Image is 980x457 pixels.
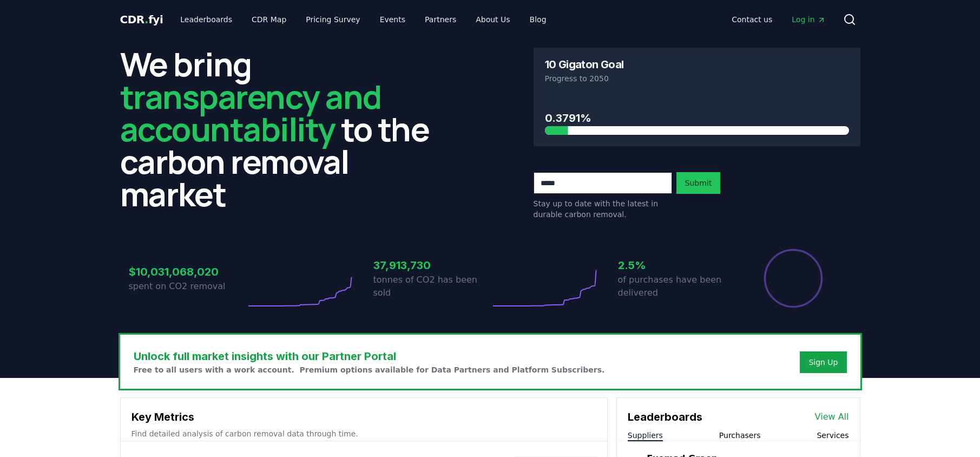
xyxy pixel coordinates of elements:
[719,430,761,441] button: Purchasers
[792,14,825,25] span: Log in
[467,10,518,29] a: About Us
[808,357,838,368] a: Sign Up
[172,10,241,29] a: Leaderboards
[243,10,295,29] a: CDR Map
[534,198,672,220] p: Stay up to date with the latest in durable carbon removal.
[545,110,849,126] h3: 0.3791%
[120,13,163,26] span: CDR fyi
[723,10,834,29] nav: Main
[371,10,414,29] a: Events
[134,348,605,364] h3: Unlock full market insights with our Partner Portal
[134,364,605,375] p: Free to all users with a work account. Premium options available for Data Partners and Platform S...
[120,12,163,27] a: CDR.fyi
[628,430,663,441] button: Suppliers
[815,410,849,423] a: View All
[416,10,465,29] a: Partners
[131,409,596,425] h3: Key Metrics
[545,59,624,70] h3: 10 Gigaton Goal
[723,10,781,29] a: Contact us
[373,273,490,299] p: tonnes of CO2 has been sold
[817,430,849,441] button: Services
[521,10,555,29] a: Blog
[783,10,834,29] a: Log in
[618,273,735,299] p: of purchases have been delivered
[144,13,148,26] span: .
[618,257,735,273] h3: 2.5%
[131,428,596,439] p: Find detailed analysis of carbon removal data through time.
[120,74,382,151] span: transparency and accountability
[763,248,824,309] div: Percentage of sales delivered
[297,10,369,29] a: Pricing Survey
[129,264,246,280] h3: $10,031,068,020
[800,351,846,373] button: Sign Up
[545,73,849,84] p: Progress to 2050
[172,10,555,29] nav: Main
[373,257,490,273] h3: 37,913,730
[120,48,447,210] h2: We bring to the carbon removal market
[676,172,721,194] button: Submit
[628,409,702,425] h3: Leaderboards
[129,280,246,293] p: spent on CO2 removal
